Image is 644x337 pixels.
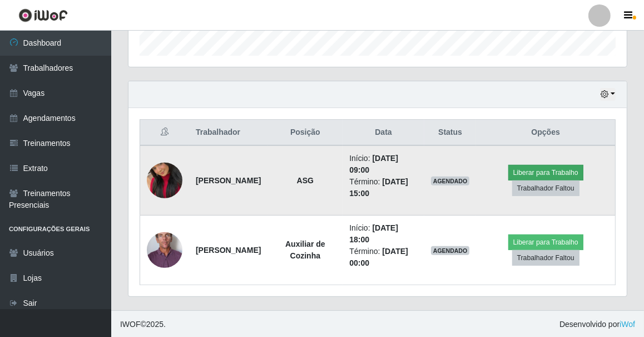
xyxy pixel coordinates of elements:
span: © 2025 . [120,319,166,330]
span: AGENDADO [431,246,470,255]
li: Início: [349,153,417,176]
th: Posição [267,120,343,146]
img: CoreUI Logo [18,8,68,22]
th: Trabalhador [189,120,267,146]
button: Liberar para Trabalho [508,165,583,180]
button: Liberar para Trabalho [508,235,583,250]
button: Trabalhador Faltou [512,250,579,266]
strong: ASG [297,176,314,185]
li: Início: [349,222,417,246]
a: iWof [620,320,635,329]
strong: Auxiliar de Cozinha [285,240,325,260]
th: Status [424,120,477,146]
img: 1748375612608.jpeg [147,149,182,212]
li: Término: [349,176,417,199]
img: 1712337969187.jpeg [147,213,182,287]
time: [DATE] 09:00 [349,154,398,174]
span: IWOF [120,320,141,329]
span: Desenvolvido por [559,319,635,330]
button: Trabalhador Faltou [512,180,579,196]
strong: [PERSON_NAME] [196,176,261,185]
strong: [PERSON_NAME] [196,246,261,255]
time: [DATE] 18:00 [349,223,398,244]
li: Término: [349,246,417,269]
th: Data [343,120,424,146]
th: Opções [476,120,615,146]
span: AGENDADO [431,177,470,185]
